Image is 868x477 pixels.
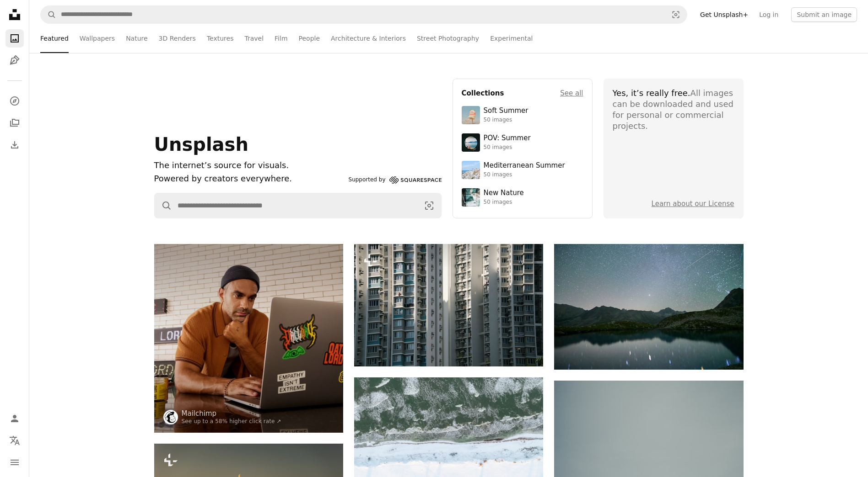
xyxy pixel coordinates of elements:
div: Soft Summer [484,106,528,116]
a: Supported by [349,175,442,185]
a: Man wearing a beanie and shirt works on a laptop. [154,334,343,342]
a: Log in / Sign up [5,409,24,428]
div: POV: Summer [484,134,531,143]
a: Photos [5,29,24,48]
a: Travel [244,24,264,53]
a: Soft Summer50 images [462,106,583,124]
a: People [299,24,320,53]
button: Visual search [665,6,687,23]
a: Download History [5,136,24,154]
a: Snow covered landscape with frozen water [354,444,543,452]
button: Menu [5,453,24,472]
a: See all [560,88,583,99]
div: New Nature [484,189,524,198]
img: premium_photo-1749544311043-3a6a0c8d54af [462,106,480,124]
div: 50 images [484,117,528,124]
a: Mailchimp [182,409,281,418]
a: Collections [5,114,24,132]
button: Submit an image [791,7,857,22]
button: Search Unsplash [155,193,172,218]
div: 50 images [484,171,565,179]
img: Go to Mailchimp's profile [163,410,178,424]
a: See up to a 58% higher click rate ↗ [182,418,281,424]
a: Nature [126,24,147,53]
a: Mediterranean Summer50 images [462,161,583,179]
button: Language [5,431,24,450]
div: 50 images [484,144,531,151]
h4: Collections [462,88,504,99]
img: premium_photo-1688410049290-d7394cc7d5df [462,161,480,179]
button: Search Unsplash [41,6,56,23]
a: Get Unsplash+ [695,7,754,22]
a: Log in [754,7,784,22]
a: POV: Summer50 images [462,133,583,152]
a: Textures [207,24,234,53]
span: Unsplash [154,134,248,155]
img: Starry night sky over a calm mountain lake [554,244,743,370]
a: Architecture & Interiors [331,24,406,53]
div: Mediterranean Summer [484,161,565,170]
span: Yes, it’s really free. [613,88,690,98]
a: Tall apartment buildings with many windows and balconies. [354,301,543,309]
a: Home — Unsplash [5,5,24,26]
a: Experimental [490,24,533,53]
div: All images can be downloaded and used for personal or commercial projects. [613,88,734,132]
a: Illustrations [5,51,24,69]
p: Powered by creators everywhere. [154,172,345,185]
img: Tall apartment buildings with many windows and balconies. [354,244,543,366]
form: Find visuals sitewide [154,193,442,218]
form: Find visuals sitewide [40,5,687,24]
a: Learn about our License [652,200,734,208]
a: Film [275,24,287,53]
h1: The internet’s source for visuals. [154,159,345,172]
a: Wallpapers [80,24,115,53]
a: New Nature50 images [462,188,583,207]
img: Man wearing a beanie and shirt works on a laptop. [154,244,343,433]
a: Street Photography [417,24,479,53]
a: Starry night sky over a calm mountain lake [554,302,743,311]
img: premium_photo-1753820185677-ab78a372b033 [462,133,480,152]
img: premium_photo-1755037089989-422ee333aef9 [462,188,480,207]
a: 3D Renders [159,24,196,53]
a: Explore [5,92,24,110]
button: Visual search [417,193,441,218]
div: 50 images [484,199,524,206]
